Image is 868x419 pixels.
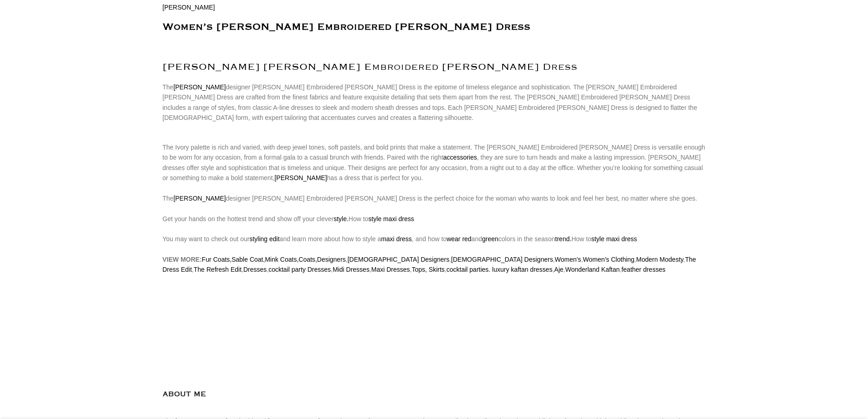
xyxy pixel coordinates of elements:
[298,256,315,263] a: Coats
[297,256,298,263] strong: ,
[381,235,412,243] a: maxi dress
[555,235,571,243] a: trend.
[249,235,279,243] a: styling edit
[334,215,349,222] a: style.
[492,266,552,273] a: luxury kaftan dresses
[621,266,666,273] a: feather dresses
[317,256,346,263] a: Designers
[194,266,241,273] a: The Refresh Edit
[555,256,581,263] a: Women’s
[163,256,696,273] a: The Dress Edit
[554,266,563,273] a: Aje
[368,215,414,222] a: style maxi dress
[163,62,706,73] h2: [PERSON_NAME] [PERSON_NAME] Embroidered [PERSON_NAME] Dress
[333,266,370,273] a: Midi Dresses
[243,266,267,273] a: Dresses
[411,266,426,273] a: Tops,
[591,235,637,243] a: style maxi dress
[451,256,553,263] a: [DEMOGRAPHIC_DATA] Designers
[163,82,706,123] div: The designer [PERSON_NAME] Embroidered [PERSON_NAME] Dress is the epitome of timeless elegance an...
[274,174,327,181] a: [PERSON_NAME]
[348,256,450,263] a: [DEMOGRAPHIC_DATA] Designers
[163,389,206,400] h4: ABOUT ME
[443,154,477,161] a: accessories
[163,294,231,362] img: Zimmermann Wylie Embroidered Billow Dress
[163,142,706,285] p: The Ivory palette is rich and varied, with deep jewel tones, soft pastels, and bold prints that m...
[583,256,634,263] a: Women’s Clothing
[268,266,331,273] a: cocktail party Dresses
[230,256,231,263] strong: ,
[636,256,683,263] a: Modern Modesty
[163,256,202,263] strong: VIEW MORE:
[482,235,498,243] a: green
[202,256,230,263] a: Fur Coats
[565,266,620,273] a: Wonderland Kaftan
[447,266,490,273] a: cocktail parties.
[163,24,530,31] strong: Women’s [PERSON_NAME] Embroidered [PERSON_NAME] Dress
[265,256,297,263] a: Mink Coats
[263,256,265,263] strong: ,
[371,266,410,273] a: Maxi Dresses
[231,256,263,263] a: Sable Coat
[174,83,226,91] a: [PERSON_NAME]
[174,195,226,202] a: [PERSON_NAME]
[315,256,317,263] strong: ,
[429,266,445,273] a: Skirts
[447,235,471,243] a: wear red
[163,4,215,11] a: [PERSON_NAME]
